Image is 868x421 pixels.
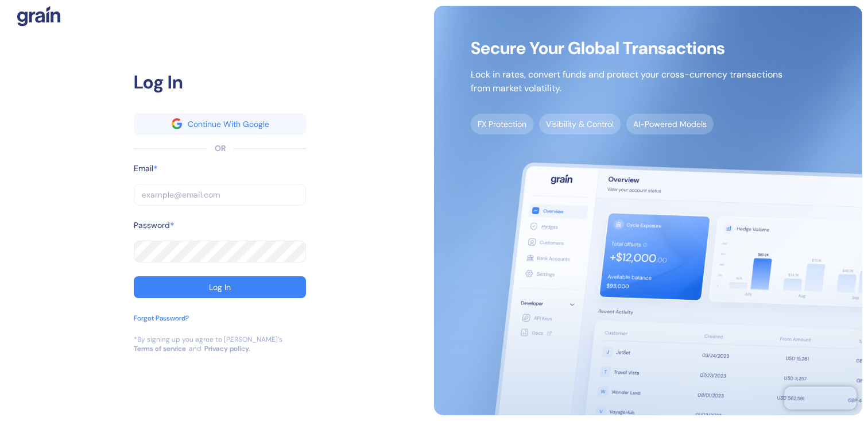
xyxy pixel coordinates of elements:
div: OR [215,142,226,155]
div: and [189,344,201,353]
a: Terms of service [134,344,186,353]
div: Log In [134,68,306,96]
div: Log In [209,283,231,291]
div: Forgot Password? [134,313,189,323]
button: Forgot Password? [134,313,189,335]
img: logo [17,6,60,26]
span: AI-Powered Models [626,114,714,134]
label: Email [134,163,153,175]
span: Secure Your Global Transactions [471,43,782,54]
p: Lock in rates, convert funds and protect your cross-currency transactions from market volatility. [471,68,782,95]
button: googleContinue With Google [134,113,306,135]
label: Password [134,219,170,231]
iframe: Chatra live chat [784,387,857,410]
span: Visibility & Control [539,114,621,134]
a: Privacy policy. [204,344,250,353]
img: google [172,118,182,129]
img: signup-main-image [434,6,862,415]
div: *By signing up you agree to [PERSON_NAME]’s [134,335,282,344]
div: Continue With Google [188,120,269,128]
input: example@email.com [134,184,306,206]
button: Log In [134,276,306,298]
span: FX Protection [471,114,533,134]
